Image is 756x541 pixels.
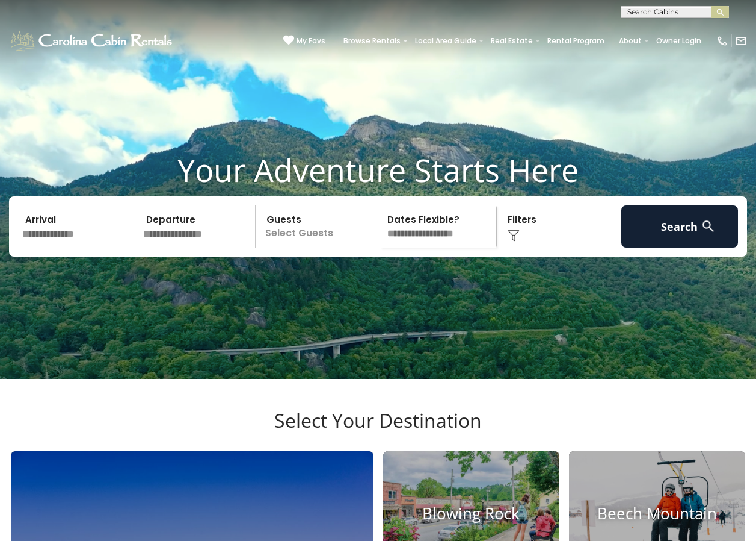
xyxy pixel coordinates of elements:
a: My Favs [283,35,325,47]
h3: Select Your Destination [9,409,747,451]
button: Search [621,205,739,248]
h1: Your Adventure Starts Here [9,151,747,189]
a: Rental Program [541,33,610,49]
img: White-1-1-2.png [9,29,176,53]
a: Real Estate [485,33,539,49]
img: mail-regular-white.png [735,35,747,47]
span: My Favs [297,36,325,46]
p: Select Guests [259,205,376,248]
img: filter--v1.png [508,230,520,242]
h4: Blowing Rock [383,505,559,524]
h4: Beech Mountain [569,505,745,524]
img: search-regular-white.png [701,219,716,234]
a: About [613,33,648,49]
a: Owner Login [650,33,707,49]
img: phone-regular-white.png [716,35,728,47]
a: Local Area Guide [409,33,482,49]
a: Browse Rentals [337,33,407,49]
